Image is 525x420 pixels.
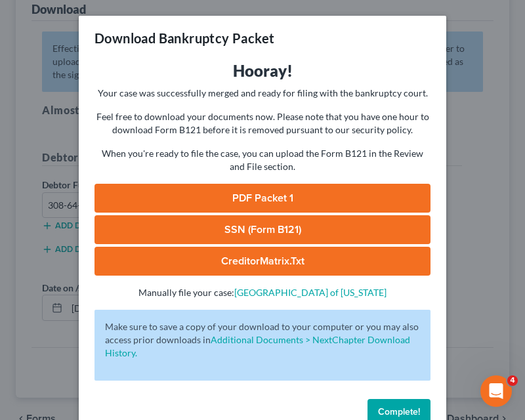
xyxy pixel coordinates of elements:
[378,406,420,417] span: Complete!
[94,215,430,244] a: SSN (Form B121)
[105,320,420,360] p: Make sure to save a copy of your download to your computer or you may also access prior downloads in
[94,247,430,276] a: CreditorMatrix.txt
[94,184,430,213] a: PDF Packet 1
[94,147,430,173] p: When you're ready to file the case, you can upload the Form B121 in the Review and File section.
[94,29,274,47] h3: Download Bankruptcy Packet
[480,375,512,407] iframe: Intercom live chat
[94,60,430,81] h3: Hooray!
[507,375,518,386] span: 4
[94,110,430,136] p: Feel free to download your documents now. Please note that you have one hour to download Form B12...
[94,87,430,100] p: Your case was successfully merged and ready for filing with the bankruptcy court.
[105,334,410,358] a: Additional Documents > NextChapter Download History.
[94,286,430,299] p: Manually file your case:
[234,287,387,298] a: [GEOGRAPHIC_DATA] of [US_STATE]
